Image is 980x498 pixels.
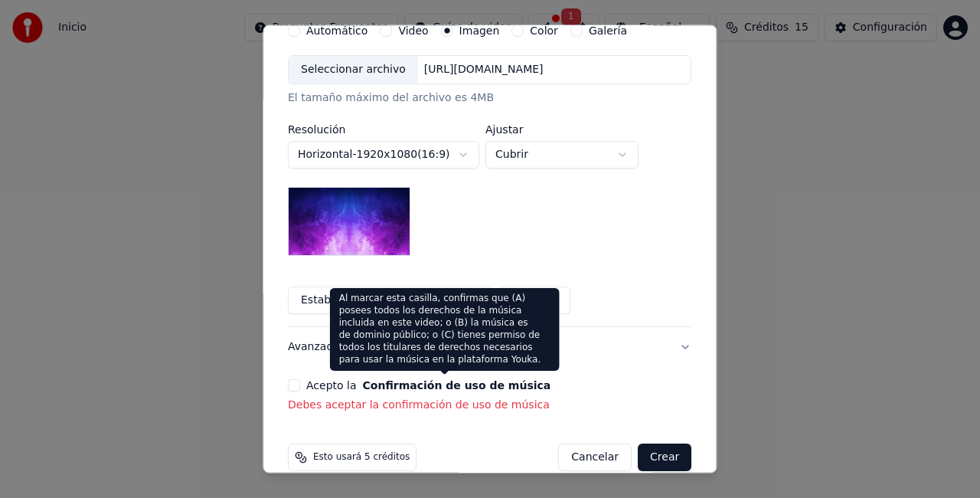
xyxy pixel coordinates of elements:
p: Debes aceptar la confirmación de uso de música [288,398,691,413]
label: Imagen [459,25,500,36]
button: Avanzado [288,327,691,367]
button: Acepto la [363,380,551,391]
label: Galería [589,25,627,36]
div: Seleccionar archivo [289,56,418,84]
label: Acepto la [306,380,550,391]
label: Automático [306,25,367,36]
div: VideoPersonalizar video de karaoke: usar imagen, video o color [288,25,691,326]
div: Al marcar esta casilla, confirmas que (A) posees todos los derechos de la música incluida en este... [330,288,560,371]
button: Crear [638,444,691,471]
label: Resolución [288,124,479,135]
div: El tamaño máximo del archivo es 4MB [288,90,691,106]
button: Cancelar [559,444,632,471]
label: Ajustar [485,124,639,135]
label: Color [531,25,559,36]
label: Video [399,25,429,36]
span: Esto usará 5 créditos [313,451,410,464]
button: Reiniciar [498,287,570,314]
button: Establecer como Predeterminado [288,287,492,314]
div: [URL][DOMAIN_NAME] [418,62,550,77]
